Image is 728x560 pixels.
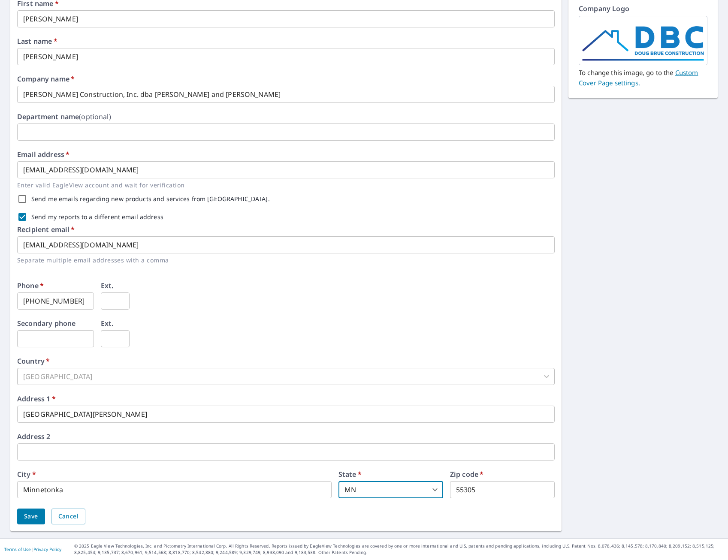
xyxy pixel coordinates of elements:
[579,3,707,16] p: Company Logo
[338,471,362,478] label: State
[4,547,61,552] p: |
[17,75,75,82] label: Company name
[79,112,111,121] b: (optional)
[579,65,707,88] p: To change this image, go to the
[17,358,50,364] label: Country
[17,282,44,289] label: Phone
[31,214,163,220] label: Send my reports to a different email address
[74,543,724,556] p: © 2025 Eagle View Technologies, Inc. and Pictometry International Corp. All Rights Reserved. Repo...
[17,226,75,233] label: Recipient email
[31,196,270,202] label: Send me emails regarding new products and services from [GEOGRAPHIC_DATA].
[17,471,36,478] label: City
[101,320,114,327] label: Ext.
[17,38,57,45] label: Last name
[17,433,50,440] label: Address 2
[338,481,443,498] div: MN
[17,255,549,265] p: Separate multiple email addresses with a comma
[58,511,79,522] span: Cancel
[17,151,69,158] label: Email address
[101,282,114,289] label: Ext.
[33,546,61,552] a: Privacy Policy
[17,509,45,524] button: Save
[17,368,555,385] div: [GEOGRAPHIC_DATA]
[17,180,549,190] p: Enter valid EagleView account and wait for verification
[4,546,31,552] a: Terms of Use
[51,509,85,524] button: Cancel
[579,17,707,64] img: Color logo - no background.png
[17,395,56,402] label: Address 1
[17,113,111,120] label: Department name
[24,511,38,522] span: Save
[450,471,484,478] label: Zip code
[579,68,698,87] a: Custome cover page
[17,320,76,327] label: Secondary phone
